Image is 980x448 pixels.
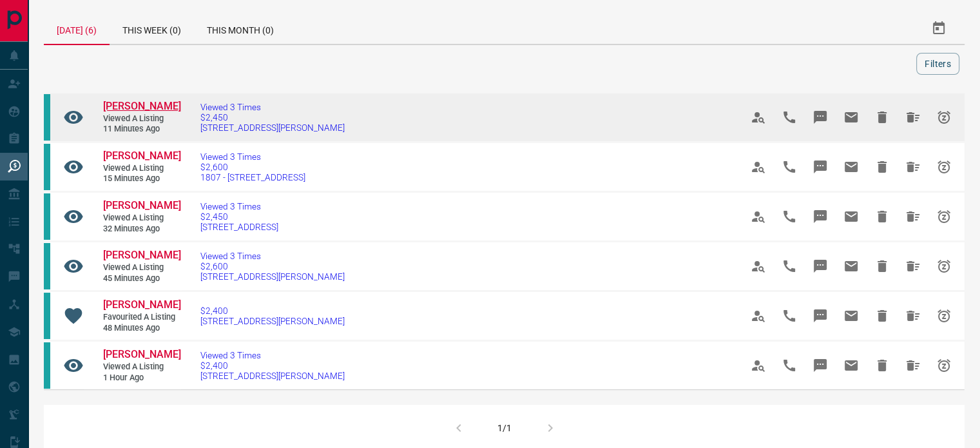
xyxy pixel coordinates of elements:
a: Viewed 3 Times$2,400[STREET_ADDRESS][PERSON_NAME] [200,350,345,381]
a: [PERSON_NAME] [103,199,180,213]
a: Viewed 3 Times$2,450[STREET_ADDRESS] [200,201,278,232]
span: 15 minutes ago [103,173,180,184]
span: 32 minutes ago [103,224,180,235]
span: Message [805,350,836,381]
span: Snooze [928,151,959,182]
span: Snooze [928,201,959,232]
span: Email [836,201,867,232]
span: [PERSON_NAME] [103,100,181,112]
span: Snooze [928,251,959,282]
span: Call [774,300,805,331]
div: [DATE] (6) [44,13,110,45]
div: condos.ca [44,193,50,240]
span: Call [774,102,805,133]
span: View Profile [743,350,774,381]
a: Viewed 3 Times$2,6001807 - [STREET_ADDRESS] [200,151,305,182]
a: [PERSON_NAME] [103,100,180,113]
span: View Profile [743,151,774,182]
span: Message [805,300,836,331]
span: Snooze [928,350,959,381]
span: [STREET_ADDRESS][PERSON_NAME] [200,371,345,381]
span: Call [774,251,805,282]
span: Viewed 3 Times [200,151,305,162]
a: Viewed 3 Times$2,600[STREET_ADDRESS][PERSON_NAME] [200,251,345,282]
span: Snooze [928,300,959,331]
span: Hide All from Jasmine K [898,151,928,182]
span: Viewed a Listing [103,362,180,373]
span: Hide [867,251,898,282]
div: This Week (0) [110,13,194,44]
span: Hide [867,300,898,331]
span: Hide All from Jasmine K [898,300,928,331]
span: 11 minutes ago [103,124,180,135]
span: $2,600 [200,261,345,271]
span: [STREET_ADDRESS][PERSON_NAME] [200,271,345,282]
a: $2,400[STREET_ADDRESS][PERSON_NAME] [200,306,345,326]
a: [PERSON_NAME] [103,249,180,262]
span: Favourited a Listing [103,312,180,323]
span: Viewed 3 Times [200,201,278,211]
span: Hide All from Jasmine K [898,201,928,232]
span: [PERSON_NAME] [103,150,181,162]
span: Viewed a Listing [103,262,180,273]
span: 45 minutes ago [103,273,180,284]
span: Viewed a Listing [103,163,180,174]
div: condos.ca [44,144,50,190]
span: Email [836,350,867,381]
span: $2,600 [200,162,305,172]
span: $2,450 [200,211,278,222]
span: Viewed 3 Times [200,350,345,360]
button: Select Date Range [923,13,954,44]
span: View Profile [743,102,774,133]
span: Call [774,201,805,232]
span: Message [805,251,836,282]
span: Hide All from Jasmine K [898,350,928,381]
span: [STREET_ADDRESS][PERSON_NAME] [200,122,345,133]
span: 1 hour ago [103,373,180,384]
span: Hide [867,201,898,232]
a: [PERSON_NAME] [103,298,180,312]
span: Hide All from Jasmine K [898,102,928,133]
span: $2,400 [200,360,345,371]
span: 48 minutes ago [103,323,180,334]
span: Snooze [928,102,959,133]
span: View Profile [743,201,774,232]
span: Hide All from Jasmine K [898,251,928,282]
div: This Month (0) [194,13,287,44]
span: Email [836,251,867,282]
span: View Profile [743,300,774,331]
span: Email [836,300,867,331]
span: View Profile [743,251,774,282]
button: Filters [916,53,959,75]
span: [STREET_ADDRESS] [200,222,278,232]
span: Viewed a Listing [103,113,180,124]
span: Email [836,102,867,133]
span: 1807 - [STREET_ADDRESS] [200,172,305,182]
a: [PERSON_NAME] [103,348,180,362]
span: [STREET_ADDRESS][PERSON_NAME] [200,316,345,326]
span: Viewed 3 Times [200,251,345,261]
a: Viewed 3 Times$2,450[STREET_ADDRESS][PERSON_NAME] [200,102,345,133]
span: [PERSON_NAME] [103,348,181,360]
span: Viewed 3 Times [200,102,345,112]
span: [PERSON_NAME] [103,298,181,311]
span: Hide [867,350,898,381]
span: Message [805,102,836,133]
div: 1/1 [497,423,512,433]
span: Hide [867,102,898,133]
div: condos.ca [44,94,50,141]
span: Viewed a Listing [103,213,180,224]
div: condos.ca [44,342,50,389]
div: condos.ca [44,293,50,339]
span: Hide [867,151,898,182]
span: [PERSON_NAME] [103,249,181,261]
span: Email [836,151,867,182]
span: Call [774,151,805,182]
span: $2,450 [200,112,345,122]
span: [PERSON_NAME] [103,199,181,211]
div: condos.ca [44,243,50,289]
span: $2,400 [200,306,345,316]
span: Call [774,350,805,381]
span: Message [805,201,836,232]
span: Message [805,151,836,182]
